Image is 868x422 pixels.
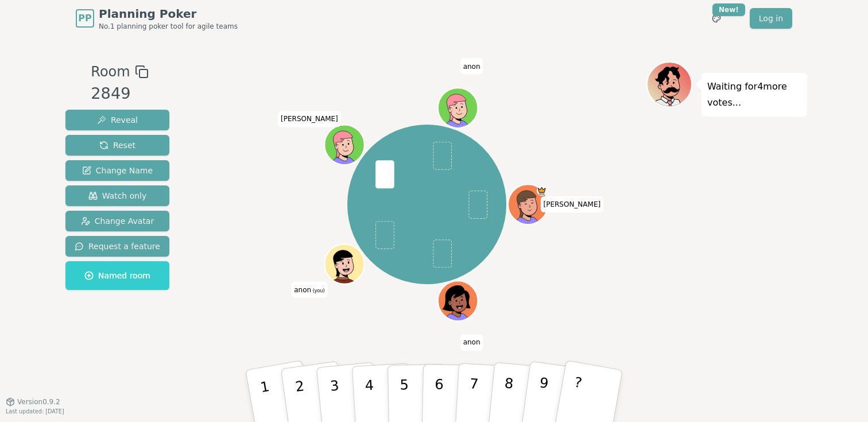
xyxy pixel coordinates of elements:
[537,186,547,196] span: Elena is the host
[82,165,153,176] span: Change Name
[65,236,169,257] button: Request a feature
[81,215,154,227] span: Change Avatar
[291,282,327,298] span: Click to change your name
[750,8,792,29] a: Log in
[278,111,341,127] span: Click to change your name
[65,261,169,290] button: Named room
[326,245,363,282] button: Click to change your avatar
[97,114,138,126] span: Reveal
[65,135,169,156] button: Reset
[65,160,169,181] button: Change Name
[88,190,147,202] span: Watch only
[707,79,801,111] p: Waiting for 4 more votes...
[78,11,91,25] span: PP
[17,397,60,406] span: Version 0.9.2
[99,22,238,31] span: No.1 planning poker tool for agile teams
[65,110,169,130] button: Reveal
[6,408,64,415] span: Last updated: [DATE]
[75,241,160,252] span: Request a feature
[460,59,483,75] span: Click to change your name
[712,3,745,16] div: New!
[99,6,238,22] span: Planning Poker
[84,270,150,281] span: Named room
[76,6,238,31] a: PPPlanning PokerNo.1 planning poker tool for agile teams
[91,82,148,106] div: 2849
[91,61,130,82] span: Room
[65,211,169,231] button: Change Avatar
[6,397,60,406] button: Version0.9.2
[311,288,325,293] span: (you)
[706,8,727,29] button: New!
[540,196,603,212] span: Click to change your name
[65,185,169,206] button: Watch only
[460,335,483,351] span: Click to change your name
[99,140,135,151] span: Reset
